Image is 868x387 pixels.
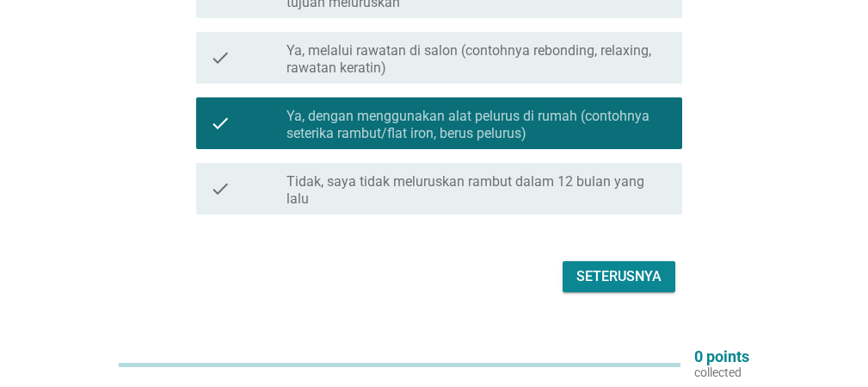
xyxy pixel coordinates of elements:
button: Seterusnya [563,261,675,292]
label: Ya, melalui rawatan di salon (contohnya rebonding, relaxing, rawatan keratin) [286,42,668,77]
div: Seterusnya [576,266,662,287]
i: check [210,104,231,142]
p: collected [694,365,749,380]
i: check [210,39,231,77]
i: check [210,170,231,208]
label: Ya, dengan menggunakan alat pelurus di rumah (contohnya seterika rambut/flat iron, berus pelurus) [286,108,668,142]
label: Tidak, saya tidak meluruskan rambut dalam 12 bulan yang lalu [286,173,668,208]
p: 0 points [694,349,749,365]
